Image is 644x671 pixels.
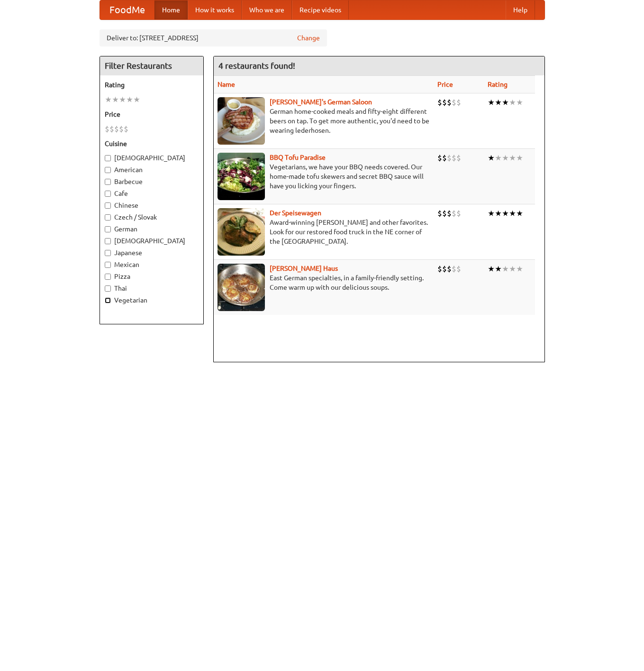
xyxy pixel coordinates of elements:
li: ★ [509,264,516,274]
li: ★ [488,153,495,163]
label: German [105,224,199,234]
a: Name [218,81,235,88]
label: American [105,165,199,175]
li: ★ [495,208,502,219]
li: ★ [516,208,523,219]
p: German home-cooked meals and fifty-eight different beers on tap. To get more authentic, you'd nee... [218,107,430,135]
ng-pluralize: 4 restaurants found! [218,61,295,70]
li: ★ [119,94,126,105]
h5: Cuisine [105,139,199,148]
p: East German specialties, in a family-friendly setting. Come warm up with our delicious soups. [218,273,430,292]
img: kohlhaus.jpg [218,264,265,311]
label: Mexican [105,260,199,269]
label: Cafe [105,189,199,198]
a: FoodMe [100,0,154,19]
li: $ [437,208,442,219]
input: Thai [105,285,111,292]
li: $ [447,264,452,274]
input: Pizza [105,274,111,280]
li: ★ [495,97,502,108]
li: $ [447,153,452,163]
li: ★ [509,153,516,163]
input: Japanese [105,250,111,256]
li: $ [442,208,447,219]
input: American [105,167,111,173]
div: Deliver to: [STREET_ADDRESS] [100,29,327,46]
b: BBQ Tofu Paradise [270,154,326,161]
input: Mexican [105,262,111,268]
label: Vegetarian [105,295,199,305]
li: $ [437,97,442,108]
label: Pizza [105,272,199,281]
li: $ [456,153,461,163]
a: Change [297,33,320,43]
a: Price [437,81,453,88]
li: ★ [516,153,523,163]
li: ★ [105,94,112,105]
li: $ [456,208,461,219]
label: [DEMOGRAPHIC_DATA] [105,153,199,163]
a: Who we are [242,0,292,19]
a: Der Speisewagen [270,209,321,217]
li: ★ [516,264,523,274]
li: ★ [502,153,509,163]
input: Czech / Slovak [105,214,111,221]
img: speisewagen.jpg [218,208,265,256]
input: [DEMOGRAPHIC_DATA] [105,155,111,161]
li: ★ [516,97,523,108]
li: $ [442,97,447,108]
h5: Rating [105,80,199,90]
a: [PERSON_NAME] Haus [270,265,338,272]
label: [DEMOGRAPHIC_DATA] [105,236,199,246]
li: ★ [502,97,509,108]
li: $ [442,264,447,274]
li: ★ [488,264,495,274]
li: $ [456,97,461,108]
a: How it works [188,0,242,19]
li: ★ [495,153,502,163]
li: $ [452,97,456,108]
li: $ [447,97,452,108]
a: Recipe videos [292,0,349,19]
li: ★ [488,208,495,219]
h5: Price [105,110,199,119]
li: $ [105,124,109,134]
label: Japanese [105,248,199,257]
label: Czech / Slovak [105,212,199,222]
li: $ [452,153,456,163]
input: Chinese [105,202,111,209]
img: tofuparadise.jpg [218,153,265,200]
a: Home [154,0,188,19]
li: $ [437,264,442,274]
li: ★ [502,264,509,274]
li: $ [452,208,456,219]
li: ★ [509,208,516,219]
li: $ [437,153,442,163]
label: Chinese [105,201,199,210]
p: Vegetarians, we have your BBQ needs covered. Our home-made tofu skewers and secret BBQ sauce will... [218,162,430,191]
h4: Filter Restaurants [100,56,203,75]
input: Cafe [105,191,111,197]
li: $ [114,124,119,134]
img: esthers.jpg [218,97,265,145]
li: $ [442,153,447,163]
label: Thai [105,284,199,293]
input: Barbecue [105,179,111,185]
li: $ [109,124,114,134]
input: German [105,226,111,232]
li: $ [447,208,452,219]
li: $ [119,124,124,134]
li: ★ [126,94,133,105]
a: Rating [488,81,508,88]
li: ★ [133,94,140,105]
input: [DEMOGRAPHIC_DATA] [105,238,111,244]
a: [PERSON_NAME]'s German Saloon [270,98,372,106]
a: Help [506,0,535,19]
li: ★ [509,97,516,108]
li: $ [124,124,128,134]
p: Award-winning [PERSON_NAME] and other favorites. Look for our restored food truck in the NE corne... [218,218,430,246]
li: $ [452,264,456,274]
